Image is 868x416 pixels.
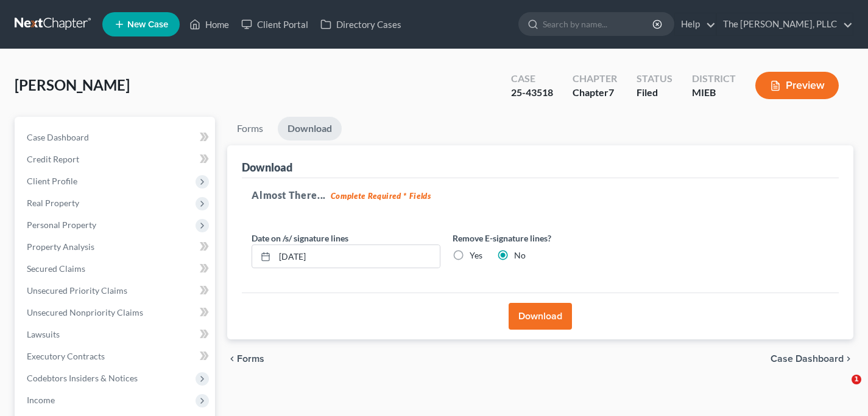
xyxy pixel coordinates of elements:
span: Forms [237,354,264,364]
a: Home [183,13,235,35]
a: Executory Contracts [17,345,215,367]
span: Executory Contracts [27,351,105,361]
a: Property Analysis [17,236,215,258]
a: Case Dashboard [17,127,215,148]
div: MIEB [692,86,736,100]
a: Directory Cases [314,13,408,35]
i: chevron_left [227,354,237,364]
div: Chapter [573,72,617,86]
div: 25-43518 [511,86,553,100]
button: Download [509,303,572,330]
a: Client Portal [235,13,314,35]
i: chevron_right [844,354,853,364]
div: Case [511,72,553,86]
span: Real Property [27,198,79,208]
div: District [692,72,736,86]
span: New Case [127,20,168,29]
span: Property Analysis [27,241,94,252]
a: The [PERSON_NAME], PLLC [717,13,853,35]
a: Download [278,117,342,140]
div: Filed [637,86,672,100]
span: Lawsuits [27,329,60,339]
span: [PERSON_NAME] [15,76,130,94]
span: Unsecured Priority Claims [27,285,127,296]
strong: Complete Required * Fields [331,191,431,201]
span: 7 [609,86,614,98]
span: 1 [852,375,861,384]
iframe: Intercom live chat [827,375,856,404]
span: Client Profile [27,176,77,186]
a: Credit Report [17,148,215,170]
div: Chapter [573,86,617,100]
a: Lawsuits [17,324,215,345]
label: Yes [470,249,482,262]
input: Search by name... [543,13,654,35]
span: Personal Property [27,220,96,230]
span: Case Dashboard [27,132,89,142]
button: Preview [755,72,839,99]
span: Unsecured Nonpriority Claims [27,307,143,317]
div: Status [637,72,672,86]
a: Secured Claims [17,258,215,280]
a: Unsecured Nonpriority Claims [17,302,215,324]
span: Case Dashboard [771,354,844,364]
label: No [514,249,526,262]
a: Unsecured Priority Claims [17,280,215,302]
a: Forms [227,117,273,140]
span: Codebtors Insiders & Notices [27,373,138,383]
span: Credit Report [27,154,79,164]
button: chevron_left Forms [227,354,281,364]
h5: Almost There... [252,188,829,203]
div: Download [242,160,292,175]
span: Secured Claims [27,263,85,274]
span: Income [27,395,55,405]
a: Case Dashboard chevron_right [771,354,853,364]
label: Remove E-signature lines? [453,232,641,244]
a: Help [675,13,716,35]
input: MM/DD/YYYY [275,245,440,268]
label: Date on /s/ signature lines [252,232,348,244]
